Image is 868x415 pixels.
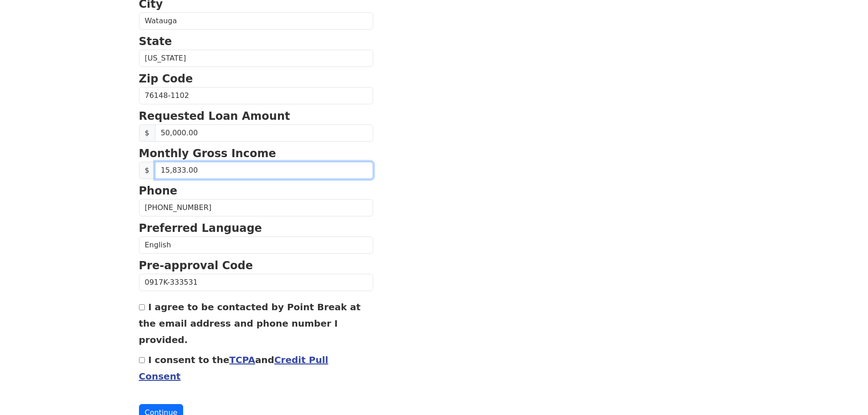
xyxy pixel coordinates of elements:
input: Pre-approval Code [139,274,373,291]
input: Phone [139,199,373,216]
strong: Pre-approval Code [139,259,253,272]
span: $ [139,162,155,179]
p: Monthly Gross Income [139,145,373,162]
input: Monthly Gross Income [155,162,373,179]
strong: Requested Loan Amount [139,110,290,123]
label: I agree to be contacted by Point Break at the email address and phone number I provided. [139,302,361,345]
strong: State [139,35,172,48]
a: TCPA [229,354,255,365]
strong: Zip Code [139,72,193,85]
input: Requested Loan Amount [155,124,373,142]
strong: Preferred Language [139,222,262,235]
label: I consent to the and [139,354,329,382]
strong: Phone [139,184,178,197]
span: $ [139,124,155,142]
input: City [139,12,373,30]
input: Zip Code [139,87,373,104]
